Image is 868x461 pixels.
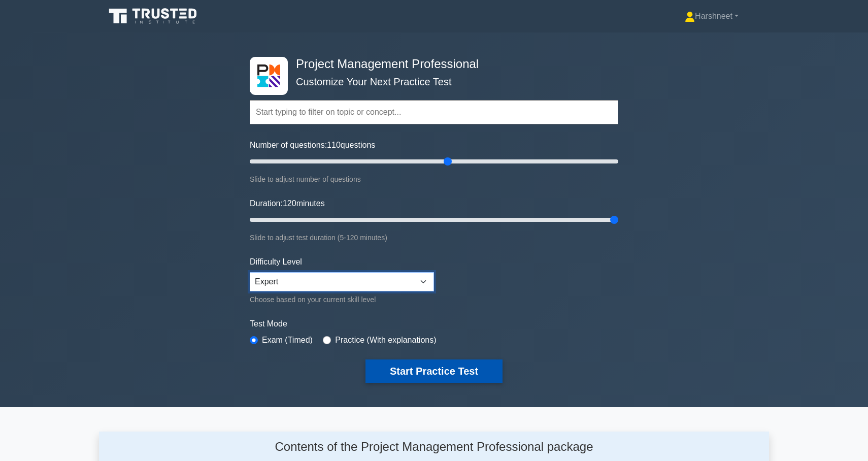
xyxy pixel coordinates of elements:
[292,57,569,72] h4: Project Management Professional
[250,256,302,268] label: Difficulty Level
[262,334,313,346] label: Exam (Timed)
[250,293,434,306] div: Choose based on your current skill level
[250,100,618,124] input: Start typing to filter on topic or concept...
[335,334,436,346] label: Practice (With explanations)
[250,232,618,244] div: Slide to adjust test duration (5-120 minutes)
[283,199,296,208] span: 120
[250,197,325,210] label: Duration: minutes
[250,139,375,151] label: Number of questions: questions
[365,359,503,383] button: Start Practice Test
[327,141,341,149] span: 110
[195,440,673,454] h4: Contents of the Project Management Professional package
[250,318,618,330] label: Test Mode
[660,6,763,26] a: Harshneet
[250,173,618,185] div: Slide to adjust number of questions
